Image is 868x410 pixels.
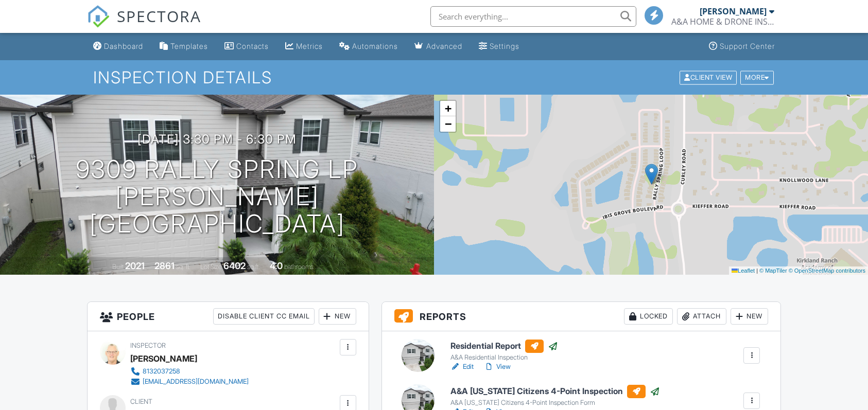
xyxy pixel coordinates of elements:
[450,385,660,398] h6: A&A [US_STATE] Citizens 4-Point Inspection
[445,117,452,130] span: −
[112,263,124,271] span: Built
[154,260,175,271] div: 2861
[170,42,208,50] div: Templates
[740,70,774,84] div: More
[104,42,143,50] div: Dashboard
[236,42,269,50] div: Contacts
[130,366,249,377] a: 8132037258
[117,5,201,27] span: SPECTORA
[490,42,519,50] div: Settings
[223,260,246,271] div: 6402
[789,268,865,274] a: © OpenStreetMap contributors
[426,42,462,50] div: Advanced
[176,263,190,271] span: sq. ft.
[130,398,152,405] span: Client
[220,37,273,56] a: Contacts
[720,42,775,50] div: Support Center
[445,102,452,115] span: +
[700,6,767,16] div: [PERSON_NAME]
[450,340,558,353] h6: Residential Report
[125,260,145,271] div: 2021
[705,37,779,56] a: Support Center
[352,42,398,50] div: Automations
[440,101,456,116] a: Zoom in
[450,362,474,372] a: Edit
[88,302,369,331] h3: People
[130,351,197,366] div: [PERSON_NAME]
[130,342,166,349] span: Inspector
[475,37,524,56] a: Settings
[484,362,511,372] a: View
[270,260,283,271] div: 4.0
[319,308,356,325] div: New
[213,308,315,325] div: Disable Client CC Email
[296,42,323,50] div: Metrics
[756,268,758,274] span: |
[671,16,774,27] div: A&A HOME & DRONE INSPECTIONS, LLC
[16,156,418,237] h1: 9309 Rally Spring Lp [PERSON_NAME][GEOGRAPHIC_DATA]
[130,377,249,387] a: [EMAIL_ADDRESS][DOMAIN_NAME]
[143,378,249,386] div: [EMAIL_ADDRESS][DOMAIN_NAME]
[430,6,636,27] input: Search everything...
[281,37,327,56] a: Metrics
[440,116,456,132] a: Zoom out
[624,308,673,325] div: Locked
[679,73,739,81] a: Client View
[410,37,466,56] a: Advanced
[284,263,314,271] span: bathrooms
[382,302,781,331] h3: Reports
[155,37,212,56] a: Templates
[87,14,201,35] a: SPECTORA
[450,353,558,362] div: A&A Residential Inspection
[137,132,297,146] h3: [DATE] 3:30 pm - 6:30 pm
[247,263,260,271] span: sq.ft.
[645,164,658,185] img: Marker
[143,367,180,376] div: 8132037258
[89,37,147,56] a: Dashboard
[200,263,222,271] span: Lot Size
[93,68,774,86] h1: Inspection Details
[677,308,726,325] div: Attach
[450,385,660,407] a: A&A [US_STATE] Citizens 4-Point Inspection A&A [US_STATE] Citizens 4-Point Inspection Form
[759,268,787,274] a: © MapTiler
[87,5,110,28] img: The Best Home Inspection Software - Spectora
[731,308,768,325] div: New
[680,70,737,84] div: Client View
[450,399,660,407] div: A&A [US_STATE] Citizens 4-Point Inspection Form
[732,268,755,274] a: Leaflet
[450,340,558,362] a: Residential Report A&A Residential Inspection
[335,37,402,56] a: Automations (Basic)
